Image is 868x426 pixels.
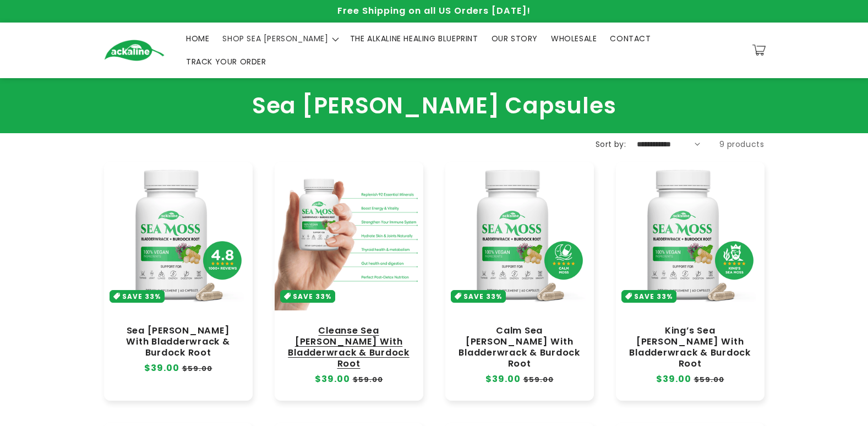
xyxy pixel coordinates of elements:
[286,325,412,370] a: Cleanse Sea [PERSON_NAME] With Bladderwrack & Burdock Root
[104,40,165,61] img: Ackaline
[627,325,754,370] a: King’s Sea [PERSON_NAME] With Bladderwrack & Burdock Root
[544,27,603,50] a: WHOLESALE
[350,34,478,43] span: THE ALKALINE HEALING BLUEPRINT
[719,139,765,150] span: 9 products
[456,325,583,370] a: Calm Sea [PERSON_NAME] With Bladderwrack & Burdock Root
[551,34,597,43] span: WHOLESALE
[115,325,242,358] a: Sea [PERSON_NAME] With Bladderwrack & Burdock Root
[186,57,266,67] span: TRACK YOUR ORDER
[222,34,328,43] span: SHOP SEA [PERSON_NAME]
[610,34,651,43] span: CONTACT
[603,27,657,50] a: CONTACT
[104,92,765,119] h1: Sea [PERSON_NAME] Capsules
[596,139,626,150] label: Sort by:
[216,27,343,50] summary: SHOP SEA [PERSON_NAME]
[337,4,531,17] span: Free Shipping on all US Orders [DATE]!
[179,27,216,50] a: HOME
[343,27,485,50] a: THE ALKALINE HEALING BLUEPRINT
[485,27,544,50] a: OUR STORY
[179,50,273,73] a: TRACK YOUR ORDER
[492,34,538,43] span: OUR STORY
[186,34,209,43] span: HOME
